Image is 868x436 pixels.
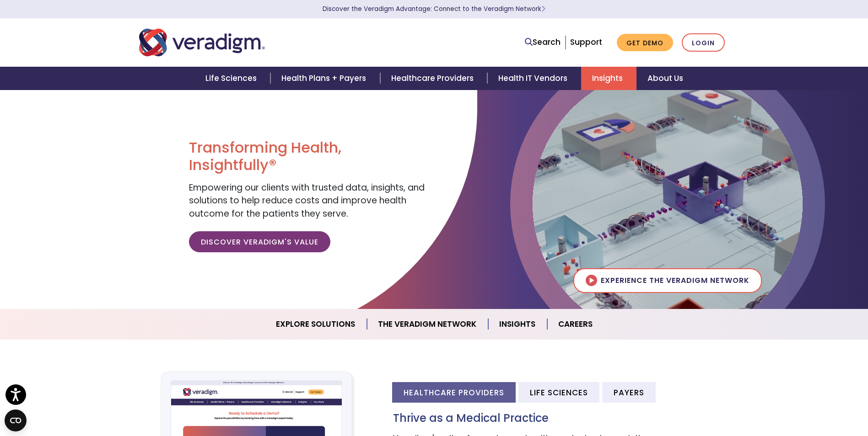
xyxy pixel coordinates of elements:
a: Careers [547,313,604,336]
h1: Transforming Health, Insightfully® [189,139,427,174]
a: Insights [488,313,547,336]
a: The Veradigm Network [367,313,488,336]
a: Get Demo [617,34,673,52]
li: Life Sciences [518,382,599,403]
li: Payers [602,382,656,403]
a: Healthcare Providers [380,67,487,90]
a: Search [525,36,561,48]
a: About Us [636,67,694,90]
span: Learn More [541,5,545,13]
a: Login [682,33,725,52]
h3: Thrive as a Medical Practice [393,412,729,425]
a: Support [570,37,602,48]
a: Health IT Vendors [487,67,581,90]
a: Discover Veradigm's Value [189,231,330,252]
span: Empowering our clients with trusted data, insights, and solutions to help reduce costs and improv... [189,181,425,220]
img: Veradigm logo [139,27,265,58]
a: Insights [581,67,636,90]
button: Open CMP widget [5,409,27,431]
a: Discover the Veradigm Advantage: Connect to the Veradigm NetworkLearn More [323,5,545,13]
iframe: Drift Chat Widget [692,370,857,425]
li: Healthcare Providers [392,382,516,403]
a: Explore Solutions [265,313,367,336]
a: Life Sciences [194,67,270,90]
a: Health Plans + Payers [270,67,380,90]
